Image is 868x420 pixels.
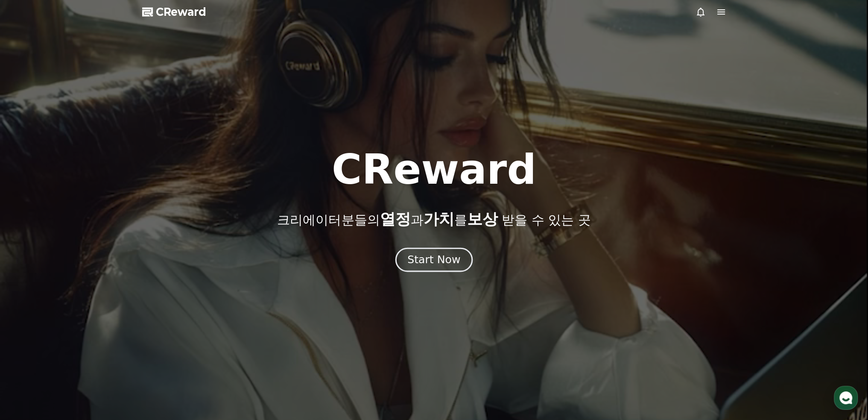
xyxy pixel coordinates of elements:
button: Start Now [395,247,473,272]
span: 가치 [423,210,454,228]
span: 열정 [380,210,410,228]
span: 대화 [78,284,88,291]
a: CReward [142,5,206,19]
span: CReward [156,5,206,19]
span: 보상 [467,210,497,228]
a: 대화 [56,271,110,292]
p: 크리에이터분들의 과 를 받을 수 있는 곳 [277,211,590,228]
h1: CReward [332,149,536,190]
span: 설정 [132,284,142,291]
a: Start Now [397,257,471,265]
div: Start Now [407,253,460,267]
a: 설정 [110,271,164,292]
span: 홈 [27,284,32,291]
a: 홈 [3,271,56,292]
